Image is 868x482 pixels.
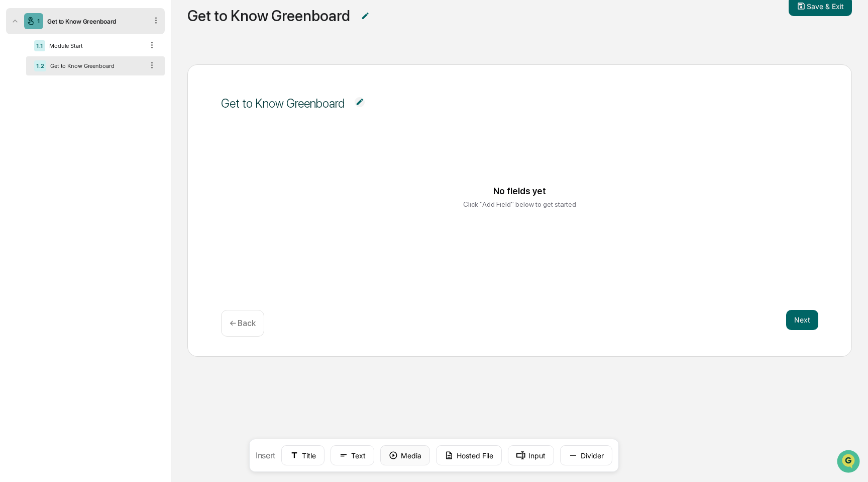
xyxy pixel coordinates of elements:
button: Media [380,445,430,465]
div: Get to Know Greenboard [187,7,350,25]
div: Module Start [45,42,143,49]
button: Input [508,445,554,465]
div: 1 [37,18,40,25]
button: Text [331,445,374,465]
span: Data Lookup [20,146,63,156]
img: Additional Document Icon [360,11,370,21]
div: 🗄️ [73,128,81,136]
a: 🖐️Preclearance [6,123,69,141]
a: 🗄️Attestations [69,123,129,141]
span: Pylon [100,171,122,178]
span: Preclearance [20,127,65,137]
a: 🔎Data Lookup [6,142,67,160]
a: Powered byPylon [71,170,122,178]
div: Get to Know Greenboard [221,96,345,111]
div: Insert [249,439,619,472]
button: Next [786,310,818,330]
div: Get to Know Greenboard [43,18,147,25]
div: We're available if you need us! [34,87,127,95]
p: How can we help? [10,21,183,37]
button: Divider [560,445,612,465]
div: 🔎 [10,147,18,155]
p: ← Back [230,318,256,328]
div: 🖐️ [10,128,18,136]
div: 1.1 [34,40,45,51]
iframe: Open customer support [836,449,863,476]
div: Start new chat [34,77,165,87]
div: Get to Know Greenboard [46,62,143,69]
div: No fields yet [493,186,546,196]
div: 1.2 [34,60,46,71]
button: Hosted File [436,445,502,465]
img: 1746055101610-c473b297-6a78-478c-a979-82029cc54cd1 [10,77,28,95]
button: Title [281,445,324,465]
div: Click "Add Field" below to get started [463,200,576,208]
button: Start new chat [171,80,183,92]
span: Attestations [83,127,125,137]
img: Additional Document Icon [355,97,365,107]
